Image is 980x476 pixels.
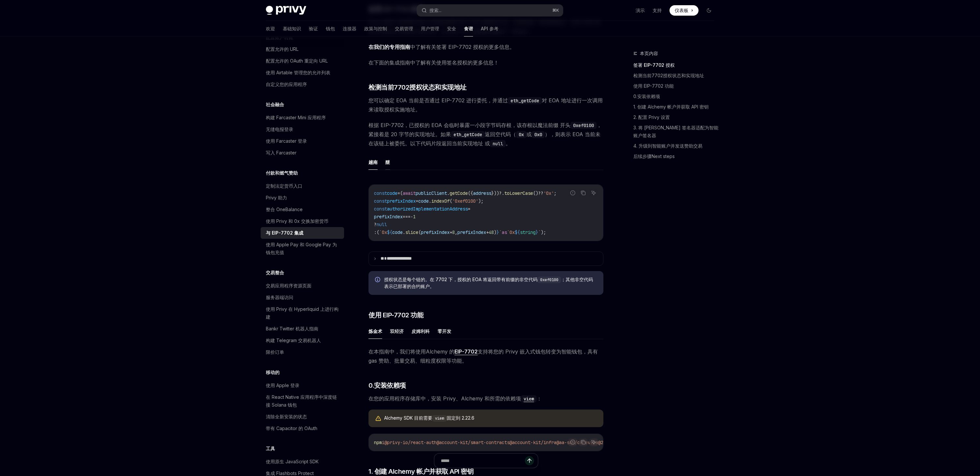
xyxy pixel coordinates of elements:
[266,349,284,355] font: 限价订单
[452,229,455,235] span: 8
[368,328,382,334] font: 炼金术
[266,81,307,87] font: 自定义您的应用程序
[266,70,330,75] font: 使用 Airtable 管理您的允许列表
[589,438,598,446] button: 询问人工智能
[481,26,498,31] font: API 参考
[261,79,344,90] a: 自定义您的应用程序
[473,190,491,196] span: address
[309,26,318,31] font: 验证
[343,26,356,31] font: 连接器
[266,446,275,451] font: 工具
[387,198,416,204] span: prefixIndex
[283,26,301,31] font: 基础知识
[554,190,556,196] span: ;
[384,277,593,289] font: ；其他非空代码表示已部署的合约账户。
[541,229,546,235] span: );
[266,230,303,236] font: 与 EIP-7702 集成
[392,229,403,235] span: code
[670,5,699,16] a: 仪表板
[429,198,431,204] span: .
[588,440,616,445] span: viem@2.22.6
[261,280,344,292] a: 交易应用程序资源页面
[633,143,702,149] font: 4. 升级到智能账户并发送赞助交易
[441,454,525,468] input: 提问...
[266,338,321,343] font: 构建 Telegram 交易机器人
[266,126,293,132] font: 无缝电报登录
[536,229,538,235] span: }
[261,411,344,423] a: 清除全新安装的状态
[455,229,457,235] span: ,
[261,227,344,239] a: 与 EIP-7702 集成
[368,324,382,339] button: 炼金术
[653,7,662,14] a: 支持
[403,229,405,235] span: .
[410,44,510,50] font: 中了解有关签署 EIP-7702 授权的更多信息
[368,83,467,91] font: 检测当前7702授权状态和实现地址
[450,229,452,235] span: +
[261,180,344,192] a: 定制法定货币入口
[653,7,662,13] font: 支持
[261,55,344,67] a: 配置允许的 OAuth 重定向 URL
[261,204,344,215] a: 整合 OneBalance
[421,26,439,31] font: 用户管理
[633,94,660,99] font: 0.安装依赖项
[421,229,450,235] span: prefixIndex
[552,8,556,13] font: ⌘
[266,242,337,255] font: 使用 Apple Pay 和 Google Pay 为钱包充值
[368,382,406,389] font: 0.安装依赖项
[579,189,587,197] button: 复制代码块中的内容
[261,147,344,159] a: 写入 Farcaster
[266,306,339,320] font: 使用 Privy 在 Hyperliquid 上进行构建
[261,43,344,55] a: 配置允许的 URL
[510,44,515,50] font: 。
[385,159,390,165] font: 醚
[464,26,473,31] font: 食谱
[516,131,526,138] code: 0x
[368,311,423,319] font: 使用 EIP-7702 功能
[633,91,719,102] a: 0.安装依赖项
[486,229,489,235] span: +
[675,7,688,13] font: 仪表板
[261,391,344,411] a: 在 React Native 应用程序中深度链接 Solana 钱包
[261,215,344,227] a: 使用 Privy 和 0x 交换加密货币
[421,21,439,36] a: 用户管理
[261,380,344,391] a: 使用 Apple 登录
[416,198,418,204] span: =
[704,5,714,16] button: 切换暗模式
[377,222,387,227] span: null
[266,102,284,107] font: 社会融合
[387,229,392,235] span: ${
[384,415,432,421] font: Alchemy SDK 目前需要
[266,115,326,120] font: 构建 Farcaster Mini 应用程序
[266,414,307,419] font: 清除全新安装的状态
[261,303,344,323] a: 使用 Privy 在 Hyperliquid 上进行构建
[447,415,474,421] font: 固定到 2.22.6
[452,198,478,204] span: '0xef0100'
[375,277,382,283] svg: 信息
[418,229,421,235] span: (
[261,423,344,434] a: 带有 Capacitor 的 OAuth
[266,426,317,431] font: 带有 Capacitor 的 OAuth
[375,415,382,422] svg: 警告
[266,369,280,375] font: 移动的
[266,195,287,200] font: Privy 助力
[538,190,543,196] span: ??
[368,154,378,170] button: 越南
[266,183,302,189] font: 定制法定货币入口
[326,26,335,31] font: 钱包
[447,26,456,31] font: 安全
[454,348,478,355] a: EIP-7702
[490,140,506,147] code: null
[468,190,473,196] span: ({
[538,277,561,283] code: 0xef0100
[382,440,384,445] span: i
[556,8,559,13] font: K
[397,190,400,196] span: =
[450,190,468,196] span: getCode
[481,21,498,36] a: API 参考
[411,324,430,339] button: 皮姆利科
[261,123,344,135] a: 无缝电报登录
[417,5,563,16] button: 搜索...⌘K
[633,112,719,123] a: 2. 配置 Privy 设置
[403,214,411,220] span: ===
